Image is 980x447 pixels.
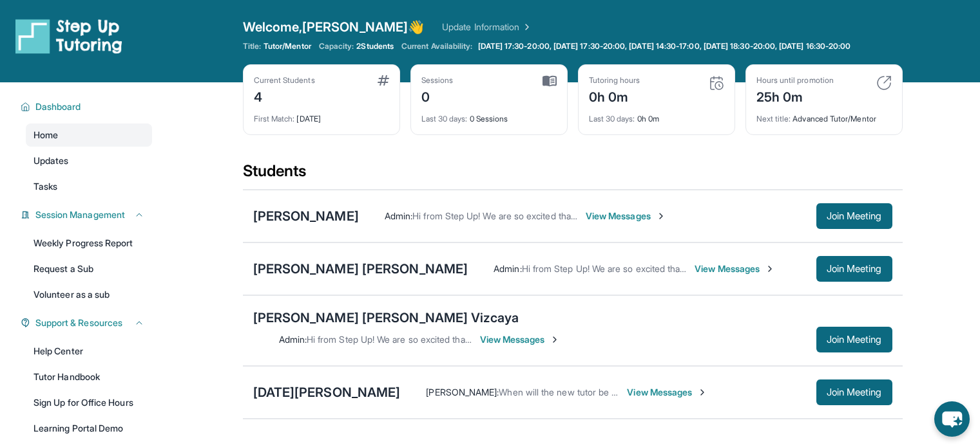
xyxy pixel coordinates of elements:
[26,123,152,147] a: Home
[589,106,724,124] div: 0h 0m
[709,75,724,91] img: card
[494,263,521,274] span: Admin :
[756,86,834,106] div: 25h 0m
[15,18,122,54] img: logo
[254,106,389,124] div: [DATE]
[827,388,882,396] span: Join Meeting
[254,86,315,106] div: 4
[442,21,532,33] a: Update Information
[253,260,468,278] div: [PERSON_NAME] [PERSON_NAME]
[26,257,152,280] a: Request a Sub
[385,210,412,221] span: Admin :
[589,114,635,123] span: Last 30 days :
[756,106,892,124] div: Advanced Tutor/Mentor
[827,336,882,343] span: Join Meeting
[26,283,152,306] a: Volunteer as a sub
[765,264,775,274] img: Chevron-Right
[34,180,57,193] span: Tasks
[756,114,791,123] span: Next title :
[34,129,58,141] span: Home
[476,41,854,51] a: [DATE] 17:30-20:00, [DATE] 17:30-20:00, [DATE] 14:30-17:00, [DATE] 18:30-20:00, [DATE] 16:30-20:00
[26,391,152,414] a: Sign Up for Office Hours
[586,210,666,223] span: View Messages
[253,383,401,401] div: [DATE][PERSON_NAME]
[253,309,519,327] div: [PERSON_NAME] [PERSON_NAME] Vizcaya
[695,262,775,275] span: View Messages
[756,75,834,86] div: Hours until promotion
[934,401,970,437] button: chat-button
[421,106,557,124] div: 0 Sessions
[421,86,454,106] div: 0
[243,18,425,36] span: Welcome, [PERSON_NAME] 👋
[26,149,152,172] a: Updates
[253,207,359,225] div: [PERSON_NAME]
[279,334,307,345] span: Admin :
[589,86,640,106] div: 0h 0m
[254,114,295,123] span: First Match :
[656,211,666,221] img: Chevron-Right
[421,75,454,86] div: Sessions
[816,327,892,352] button: Join Meeting
[697,387,707,397] img: Chevron-Right
[26,417,152,440] a: Learning Portal Demo
[827,265,882,273] span: Join Meeting
[827,212,882,220] span: Join Meeting
[26,175,152,198] a: Tasks
[543,75,557,87] img: card
[816,379,892,405] button: Join Meeting
[876,75,892,91] img: card
[35,100,81,113] span: Dashboard
[421,114,468,123] span: Last 30 days :
[401,41,472,51] span: Current Availability:
[30,208,144,221] button: Session Management
[378,75,389,86] img: card
[254,75,315,86] div: Current Students
[589,75,640,86] div: Tutoring hours
[319,41,354,51] span: Capacity:
[550,334,560,345] img: Chevron-Right
[426,387,499,397] span: [PERSON_NAME] :
[26,232,152,255] a: Weekly Progress Report
[627,386,707,399] span: View Messages
[30,316,144,329] button: Support & Resources
[243,41,261,51] span: Title:
[243,161,903,189] div: Students
[307,334,966,345] span: Hi from Step Up! We are so excited that you are matched with one another. Please use this space t...
[35,316,122,329] span: Support & Resources
[35,208,125,221] span: Session Management
[499,387,655,397] span: When will the new tutor be assigned ?
[26,340,152,363] a: Help Center
[816,203,892,229] button: Join Meeting
[816,256,892,282] button: Join Meeting
[480,333,561,346] span: View Messages
[264,41,311,51] span: Tutor/Mentor
[356,41,394,51] span: 2 Students
[26,365,152,388] a: Tutor Handbook
[34,154,69,167] span: Updates
[519,21,532,33] img: Chevron Right
[30,100,144,113] button: Dashboard
[478,41,851,51] span: [DATE] 17:30-20:00, [DATE] 17:30-20:00, [DATE] 14:30-17:00, [DATE] 18:30-20:00, [DATE] 16:30-20:00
